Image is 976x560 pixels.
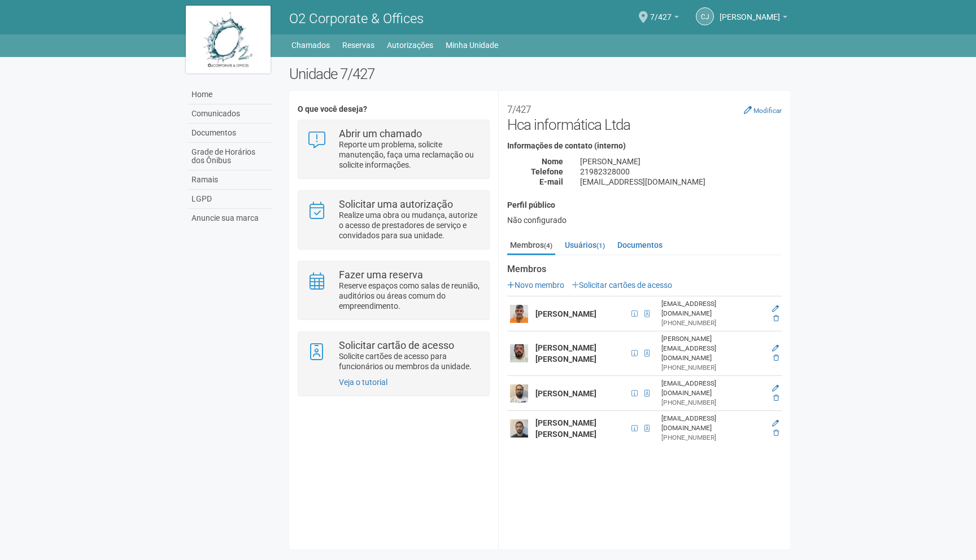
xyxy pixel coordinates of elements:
[542,157,563,166] strong: Nome
[507,142,782,150] h4: Informações de contato (interno)
[773,354,779,362] a: Excluir membro
[387,37,433,53] a: Autorizações
[772,419,779,427] a: Editar membro
[507,99,782,133] h2: Hca informática Ltda
[339,339,454,351] strong: Solicitar cartão de acesso
[339,281,481,311] p: Reserve espaços como salas de reunião, auditórios ou áreas comum do empreendimento.
[189,170,272,190] a: Ramais
[572,281,672,290] a: Solicitar cartões de acesso
[753,107,782,115] small: Modificar
[544,242,552,250] small: (4)
[507,237,555,255] a: Membros(4)
[339,269,423,281] strong: Fazer uma reserva
[339,198,453,210] strong: Solicitar uma autorização
[291,37,330,53] a: Chamados
[189,190,272,209] a: LGPD
[307,129,480,170] a: Abrir um chamado Reporte um problema, solicite manutenção, faça uma reclamação ou solicite inform...
[572,156,790,167] div: [PERSON_NAME]
[189,85,272,104] a: Home
[289,11,424,27] span: O2 Corporate & Offices
[773,394,779,402] a: Excluir membro
[744,106,782,115] a: Modificar
[507,215,782,225] div: Não configurado
[661,363,763,373] div: [PHONE_NUMBER]
[772,305,779,313] a: Editar membro
[535,309,596,318] strong: [PERSON_NAME]
[562,237,608,253] a: Usuários(1)
[507,104,531,115] small: 7/427
[189,143,272,170] a: Grade de Horários dos Ônibus
[650,2,672,21] span: 7/427
[307,199,480,240] a: Solicitar uma autorização Realize uma obra ou mudança, autorize o acesso de prestadores de serviç...
[661,299,763,318] div: [EMAIL_ADDRESS][DOMAIN_NAME]
[772,384,779,392] a: Editar membro
[446,37,498,53] a: Minha Unidade
[339,210,481,240] p: Realize uma obra ou mudança, autorize o acesso de prestadores de serviço e convidados para sua un...
[339,139,481,170] p: Reporte um problema, solicite manutenção, faça uma reclamação ou solicite informações.
[661,398,763,408] div: [PHONE_NUMBER]
[772,344,779,352] a: Editar membro
[531,167,563,176] strong: Telefone
[342,37,374,53] a: Reservas
[615,237,665,253] a: Documentos
[720,14,787,23] a: [PERSON_NAME]
[535,343,596,364] strong: [PERSON_NAME] [PERSON_NAME]
[510,305,528,323] img: user.png
[773,314,779,322] a: Excluir membro
[572,177,790,187] div: [EMAIL_ADDRESS][DOMAIN_NAME]
[507,201,782,209] h4: Perfil público
[535,418,596,439] strong: [PERSON_NAME] [PERSON_NAME]
[507,264,782,274] strong: Membros
[661,318,763,328] div: [PHONE_NUMBER]
[510,344,528,362] img: user.png
[661,414,763,433] div: [EMAIL_ADDRESS][DOMAIN_NAME]
[661,433,763,443] div: [PHONE_NUMBER]
[696,7,714,25] a: CJ
[189,124,272,143] a: Documentos
[650,14,679,23] a: 7/427
[572,167,790,177] div: 21982328000
[510,384,528,403] img: user.png
[661,334,763,363] div: [PERSON_NAME][EMAIL_ADDRESS][DOMAIN_NAME]
[339,378,387,387] a: Veja o tutorial
[720,2,780,21] span: CESAR JAHARA DE ALBUQUERQUE
[189,209,272,228] a: Anuncie sua marca
[773,429,779,437] a: Excluir membro
[189,104,272,124] a: Comunicados
[507,281,564,290] a: Novo membro
[596,242,605,250] small: (1)
[186,6,271,73] img: logo.jpg
[539,177,563,186] strong: E-mail
[510,419,528,438] img: user.png
[339,128,422,139] strong: Abrir um chamado
[339,351,481,371] p: Solicite cartões de acesso para funcionários ou membros da unidade.
[289,65,790,82] h2: Unidade 7/427
[661,379,763,398] div: [EMAIL_ADDRESS][DOMAIN_NAME]
[535,389,596,398] strong: [PERSON_NAME]
[307,340,480,371] a: Solicitar cartão de acesso Solicite cartões de acesso para funcionários ou membros da unidade.
[307,270,480,311] a: Fazer uma reserva Reserve espaços como salas de reunião, auditórios ou áreas comum do empreendime...
[298,105,489,113] h4: O que você deseja?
